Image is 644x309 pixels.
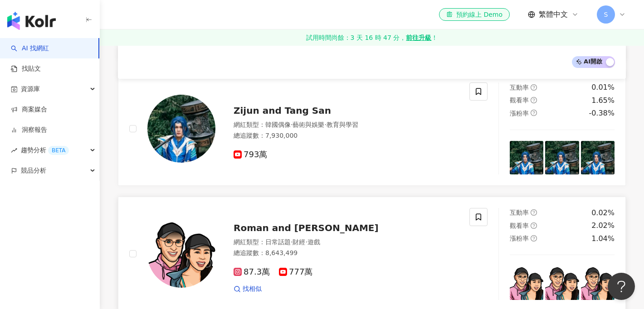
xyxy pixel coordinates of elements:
div: 1.04% [591,234,615,244]
img: post-image [545,141,579,174]
span: 793萬 [234,150,267,159]
div: 總追蹤數 ： 8,643,499 [234,249,459,258]
div: 預約線上 Demo [446,10,503,19]
span: 資源庫 [21,79,40,99]
a: 找貼文 [11,64,41,73]
a: KOL AvatarZijun and Tang San網紅類型：韓國偶像·藝術與娛樂·教育與學習總追蹤數：7,930,000793萬互動率question-circle0.01%觀看率ques... [118,71,626,186]
img: logo [7,12,56,30]
span: · [324,121,326,128]
span: 87.3萬 [234,267,270,277]
span: rise [11,147,17,154]
span: 互動率 [510,84,529,91]
span: question-circle [531,84,537,91]
span: question-circle [531,97,537,103]
span: Zijun and Tang San [234,105,331,116]
span: S [604,10,608,19]
div: 網紅類型 ： [234,238,459,247]
span: 觀看率 [510,222,529,229]
span: · [291,238,293,246]
strong: 前往升級 [406,33,431,42]
img: KOL Avatar [147,95,215,163]
a: 找相似 [234,285,262,294]
span: 繁體中文 [539,10,568,19]
img: post-image [545,266,579,299]
img: KOL Avatar [147,220,215,288]
span: 互動率 [510,209,529,216]
span: 漲粉率 [510,110,529,117]
span: 競品分析 [21,160,46,181]
span: 777萬 [279,267,312,277]
span: Roman and [PERSON_NAME] [234,222,379,233]
span: 教育與學習 [327,121,358,128]
div: 1.65% [591,96,615,106]
span: 觀看率 [510,97,529,104]
div: 2.02% [591,221,615,231]
span: 遊戲 [307,238,320,246]
span: 財經 [293,238,305,246]
span: question-circle [531,209,537,216]
a: searchAI 找網紅 [11,44,49,53]
span: question-circle [531,222,537,229]
span: question-circle [531,235,537,241]
div: 網紅類型 ： [234,121,459,130]
span: 日常話題 [265,238,291,246]
span: · [291,121,293,128]
span: 藝術與娛樂 [293,121,324,128]
iframe: Help Scout Beacon - Open [608,273,635,300]
div: -0.38% [589,108,615,118]
a: 預約線上 Demo [439,8,510,21]
a: 洞察報告 [11,126,47,135]
span: · [305,238,307,246]
img: post-image [510,266,543,299]
span: question-circle [531,110,537,116]
img: post-image [581,141,615,174]
div: 總追蹤數 ： 7,930,000 [234,131,459,140]
img: post-image [581,266,615,299]
span: 韓國偶像 [265,121,291,128]
img: post-image [510,141,543,174]
div: 0.01% [591,82,615,92]
div: 0.02% [591,208,615,218]
a: 試用時間尚餘：3 天 16 時 47 分，前往升級！ [100,29,644,46]
span: 漲粉率 [510,235,529,242]
span: 趨勢分析 [21,140,69,160]
a: 商案媒合 [11,105,47,114]
span: 找相似 [243,285,262,294]
div: BETA [48,146,69,155]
